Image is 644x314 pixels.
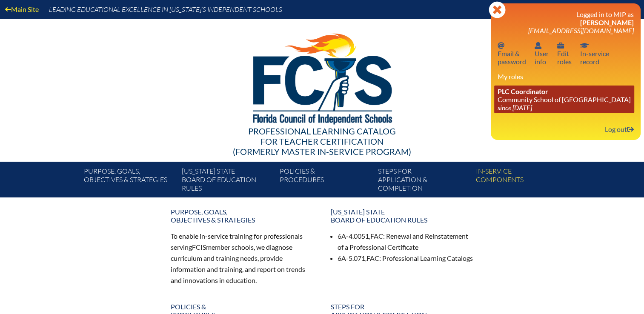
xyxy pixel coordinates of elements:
a: Main Site [2,3,42,15]
h3: Logged in to MIP as [498,10,634,34]
img: FCISlogo221.eps [234,19,410,135]
p: To enable in-service training for professionals serving member schools, we diagnose curriculum an... [171,231,314,285]
span: [EMAIL_ADDRESS][DOMAIN_NAME] [528,26,634,34]
a: Purpose, goals,objectives & strategies [166,204,319,227]
span: PLC Coordinator [498,87,548,95]
span: for Teacher Certification [260,136,384,146]
li: 6A-4.0051, : Renewal and Reinstatement of a Professional Certificate [338,231,474,253]
svg: Email password [498,42,504,49]
a: Policies &Procedures [276,165,374,197]
div: Professional Learning Catalog (formerly Master In-service Program) [77,126,567,157]
span: [PERSON_NAME] [580,18,634,26]
a: Purpose, goals,objectives & strategies [80,165,178,197]
a: Steps forapplication & completion [375,165,472,197]
svg: User info [535,42,541,49]
a: In-service recordIn-servicerecord [577,40,613,67]
a: User infoEditroles [554,40,575,67]
svg: User info [557,42,564,49]
svg: Log out [627,126,634,133]
li: 6A-5.071, : Professional Learning Catalogs [338,253,474,264]
a: In-servicecomponents [472,165,570,197]
a: Log outLog out [601,123,637,135]
a: PLC Coordinator Community School of [GEOGRAPHIC_DATA] since [DATE] [494,86,634,113]
a: User infoUserinfo [531,40,552,67]
span: FAC [366,254,379,262]
span: FAC [370,232,383,240]
svg: In-service record [580,42,589,49]
a: [US_STATE] StateBoard of Education rules [326,204,479,227]
svg: Close [489,1,506,18]
h3: My roles [498,72,634,80]
a: Email passwordEmail &password [494,40,530,67]
a: [US_STATE] StateBoard of Education rules [178,165,276,197]
span: FCIS [192,243,206,251]
i: since [DATE] [498,103,532,111]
